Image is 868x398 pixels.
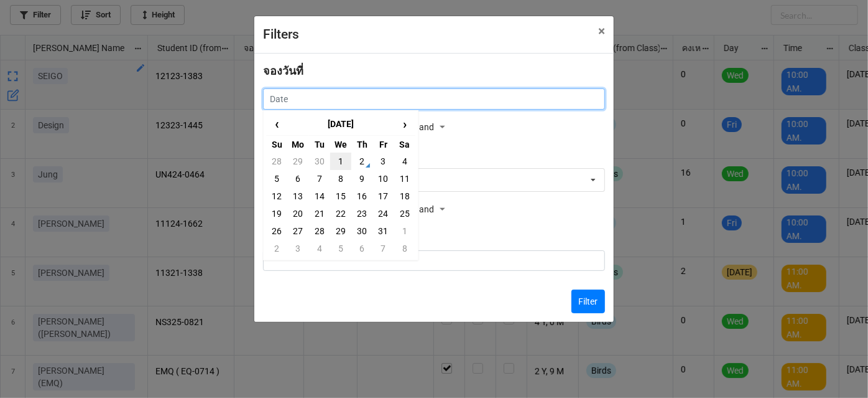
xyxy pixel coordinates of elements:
span: › [395,114,415,135]
td: 23 [351,205,372,222]
td: 28 [266,153,287,170]
td: 25 [394,205,415,222]
td: 30 [351,222,372,240]
td: 2 [351,153,372,170]
td: 3 [287,240,308,257]
td: 24 [372,205,394,222]
td: 7 [372,240,394,257]
th: Su [266,135,287,153]
td: 5 [266,170,287,187]
td: 29 [330,222,351,240]
td: 12 [266,187,287,205]
td: 10 [372,170,394,187]
td: 7 [309,170,330,187]
td: 5 [330,240,351,257]
td: 19 [266,205,287,222]
th: Th [351,135,372,153]
input: Date [263,88,605,110]
td: 4 [309,240,330,257]
th: Tu [309,135,330,153]
td: 1 [394,222,415,240]
td: 9 [351,170,372,187]
td: 1 [330,153,351,170]
td: 13 [287,187,308,205]
td: 3 [372,153,394,170]
td: 22 [330,205,351,222]
th: Mo [287,135,308,153]
th: Fr [372,135,394,153]
td: 29 [287,153,308,170]
td: 17 [372,187,394,205]
span: ‹ [267,114,287,135]
td: 26 [266,222,287,240]
label: จองวันที่ [263,62,303,80]
td: 11 [394,170,415,187]
td: 28 [309,222,330,240]
td: 6 [287,170,308,187]
td: 21 [309,205,330,222]
div: and [419,118,449,137]
td: 8 [330,170,351,187]
td: 27 [287,222,308,240]
td: 6 [351,240,372,257]
td: 2 [266,240,287,257]
th: Sa [394,135,415,153]
button: Filter [571,290,605,313]
td: 8 [394,240,415,257]
td: 18 [394,187,415,205]
td: 31 [372,222,394,240]
th: We [330,135,351,153]
th: [DATE] [287,113,394,136]
span: × [598,24,605,39]
td: 15 [330,187,351,205]
td: 20 [287,205,308,222]
div: and [419,201,449,219]
div: Filters [263,25,571,45]
td: 16 [351,187,372,205]
td: 14 [309,187,330,205]
td: 4 [394,153,415,170]
td: 30 [309,153,330,170]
